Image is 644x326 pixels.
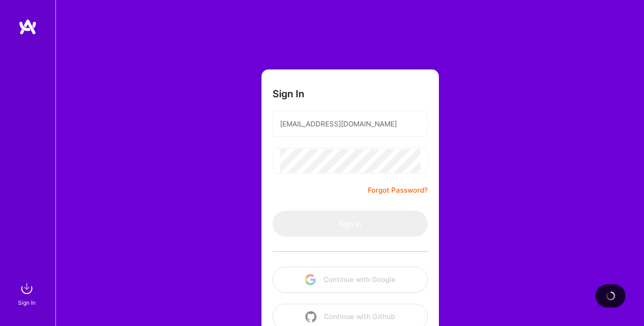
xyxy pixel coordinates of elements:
img: logo [18,19,37,35]
img: loading [606,291,615,301]
button: Continue with Google [273,267,428,293]
input: Email... [280,112,420,136]
div: Sign In [18,298,36,307]
h3: Sign In [273,88,304,100]
img: icon [305,311,316,322]
img: sign in [18,279,36,298]
img: icon [305,274,316,285]
a: sign inSign In [19,279,36,307]
a: Forgot Password? [368,185,428,196]
button: Sign In [273,211,428,237]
